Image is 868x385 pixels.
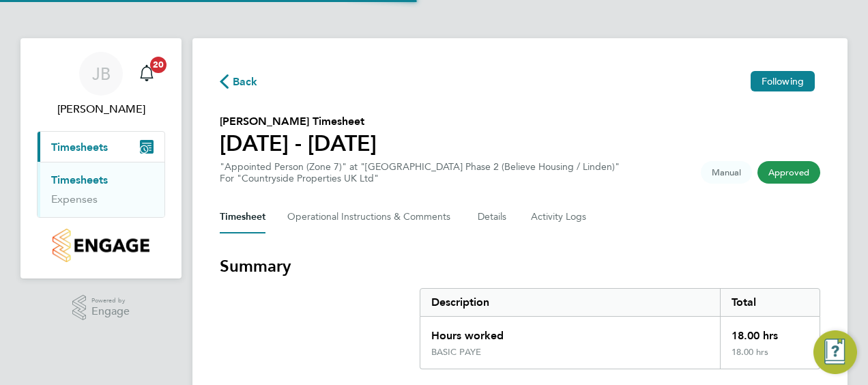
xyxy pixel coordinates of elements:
span: JB [92,65,111,83]
span: Back [233,74,258,90]
span: This timesheet has been approved. [757,161,820,184]
a: Go to account details [37,52,165,117]
a: Go to home page [37,229,165,262]
div: 18.00 hrs [720,347,820,369]
div: Summary [420,288,820,369]
button: Engage Resource Center [813,330,857,374]
div: BASIC PAYE [431,347,481,358]
span: Engage [91,306,130,317]
a: Expenses [51,192,98,205]
span: John Bancroft [37,101,165,117]
button: Timesheet [220,201,265,233]
div: Total [720,289,820,316]
nav: Main navigation [20,38,182,279]
a: Timesheets [51,173,108,186]
div: 18.00 hrs [720,317,820,347]
h1: [DATE] - [DATE] [220,130,377,157]
h3: Summary [220,255,820,277]
span: Powered by [91,295,130,306]
div: "Appointed Person (Zone 7)" at "[GEOGRAPHIC_DATA] Phase 2 (Believe Housing / Linden)" [220,161,620,184]
img: countryside-properties-logo-retina.png [53,229,149,262]
div: Description [420,289,720,316]
button: Operational Instructions & Comments [287,201,456,233]
span: This timesheet was manually created. [701,161,752,184]
span: 20 [150,57,167,73]
div: For "Countryside Properties UK Ltd" [220,173,620,184]
span: Timesheets [51,141,108,154]
div: Hours worked [420,317,720,347]
button: Details [478,201,509,233]
button: Activity Logs [531,201,588,233]
span: Following [762,75,804,87]
h2: [PERSON_NAME] Timesheet [220,113,377,130]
